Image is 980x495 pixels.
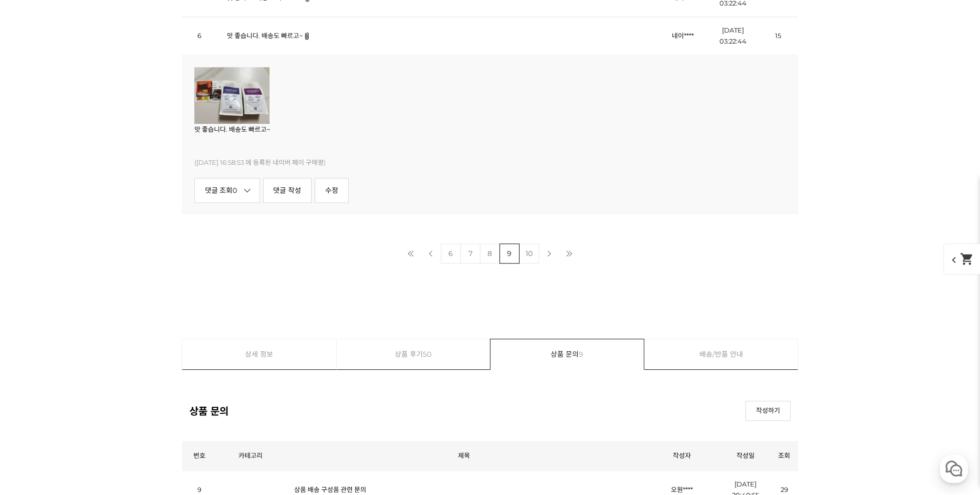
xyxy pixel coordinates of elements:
[441,243,461,264] a: 6
[189,403,228,418] h2: 상품 문의
[294,485,366,493] a: 상품 배송 구성품 관련 문의
[32,333,38,341] span: 홈
[708,17,758,55] td: [DATE] 03:22:44
[194,158,326,166] span: ([DATE] 16:58:53 에 등록된 네이버 페이 구매평)
[182,17,217,55] td: 6
[423,339,431,369] span: 50
[480,243,500,264] a: 8
[155,333,167,341] span: 설정
[960,252,974,266] mat-icon: shopping_cart
[304,33,310,40] img: 파일첨부
[421,243,441,264] a: 이전 페이지
[746,401,791,421] a: 작성하기
[3,318,66,343] a: 홈
[233,186,237,195] em: 0
[182,441,217,471] th: 번호
[227,32,303,40] a: 맛 좋습니다. 배송도 빠르고~
[460,243,480,264] a: 7
[645,339,798,369] a: 배송/반품 안내
[263,178,312,203] a: 댓글 작성
[194,178,260,203] a: 댓글 조회0
[194,124,786,135] p: 맛 좋습니다. 배송도 빠르고~
[92,333,104,341] span: 대화
[284,441,644,471] th: 제목
[182,339,336,369] a: 상세 정보
[771,441,798,471] th: 조회
[539,243,559,264] a: 다음 페이지
[720,441,771,471] th: 작성일
[519,243,539,264] a: 10
[217,441,284,471] th: 카테고리
[644,441,720,471] th: 작성자
[129,318,192,343] a: 설정
[315,178,349,203] a: 수정
[579,339,583,369] span: 9
[337,339,491,369] a: 상품 후기50
[491,339,644,369] a: 상품 문의9
[758,17,798,55] td: 15
[66,318,129,343] a: 대화
[559,243,579,264] a: 마지막 페이지
[401,243,421,264] a: 첫 페이지
[500,243,520,264] a: 9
